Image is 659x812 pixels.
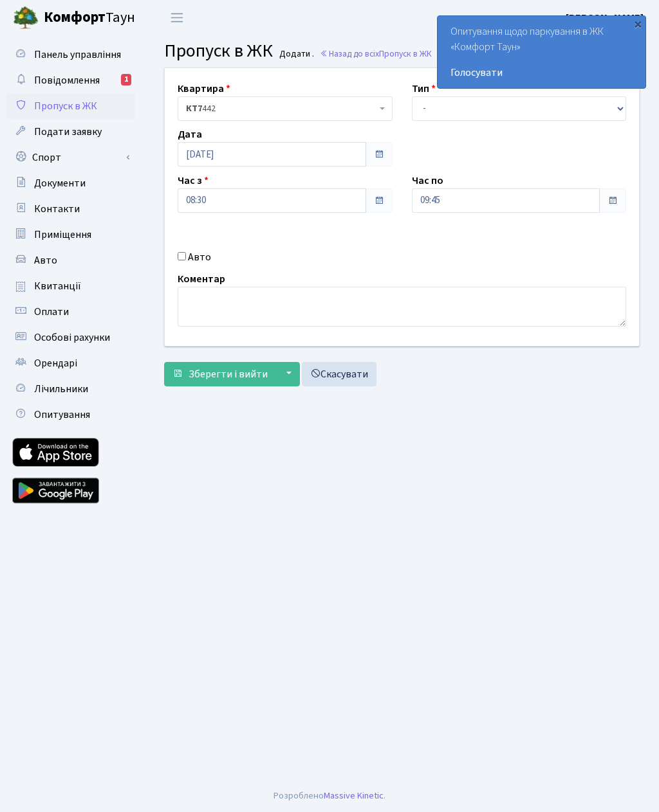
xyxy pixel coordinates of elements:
span: Контакти [34,202,80,216]
span: Пропуск в ЖК [164,38,273,64]
label: Дата [178,127,202,142]
span: Опитування [34,408,90,422]
a: Квитанції [6,273,135,299]
a: Назад до всіхПропуск в ЖК [320,48,432,60]
span: Оплати [34,305,69,319]
a: Пропуск в ЖК [6,93,135,119]
b: Комфорт [44,7,106,28]
a: Орендарі [6,350,135,376]
span: <b>КТ7</b>&nbsp;&nbsp;&nbsp;442 [178,96,393,121]
span: Лічильники [34,382,88,396]
div: Розроблено . [274,789,385,803]
span: Орендарі [34,356,77,370]
a: Оплати [6,299,135,325]
a: Опитування [6,402,135,428]
span: Особові рахунки [34,330,110,345]
span: Зберегти і вийти [189,367,268,381]
a: Контакти [6,196,135,222]
a: Подати заявку [6,119,135,145]
label: Авто [188,249,211,265]
span: Квитанції [34,279,81,293]
a: Спорт [6,145,135,170]
div: × [631,17,644,30]
span: Пропуск в ЖК [34,99,97,113]
span: Подати заявку [34,125,102,139]
a: Скасувати [302,362,376,386]
a: Лічильники [6,376,135,402]
div: 1 [121,74,131,86]
span: Документи [34,176,86,190]
a: Massive Kinetic [324,789,384,802]
button: Зберегти і вийти [164,362,276,386]
span: Приміщення [34,228,91,242]
a: Особові рахунки [6,325,135,350]
a: Голосувати [450,65,633,80]
img: logo.png [13,5,39,31]
a: Документи [6,170,135,196]
label: Коментар [178,271,225,287]
label: Час по [412,173,443,188]
div: Опитування щодо паркування в ЖК «Комфорт Таун» [438,16,645,88]
span: Панель управління [34,48,121,62]
a: Повідомлення1 [6,68,135,93]
small: Додати . [277,49,314,60]
a: Авто [6,248,135,273]
span: <b>КТ7</b>&nbsp;&nbsp;&nbsp;442 [186,102,376,115]
button: Переключити навігацію [161,7,193,28]
span: Повідомлення [34,73,100,87]
b: КТ7 [186,102,202,115]
a: Панель управління [6,42,135,68]
a: [PERSON_NAME] [566,10,644,26]
label: Час з [178,173,209,188]
label: Тип [412,81,436,96]
span: Пропуск в ЖК [379,48,432,60]
span: Таун [44,7,135,29]
a: Приміщення [6,222,135,248]
span: Авто [34,253,57,267]
label: Квартира [178,81,230,96]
